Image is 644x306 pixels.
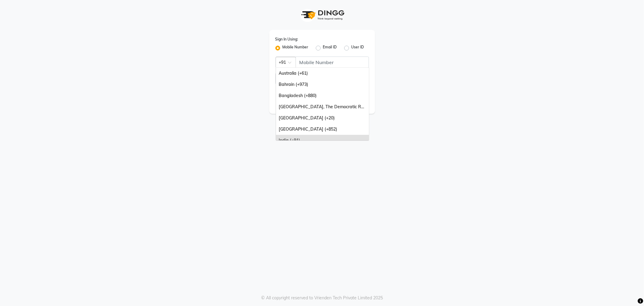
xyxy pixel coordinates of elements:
[276,68,369,79] div: Australia (+61)
[296,57,369,68] input: Username
[276,124,369,135] div: [GEOGRAPHIC_DATA] (+852)
[276,90,369,101] div: Bangladesh (+880)
[276,101,369,112] div: [GEOGRAPHIC_DATA], The Democratic Republic Of The (+243)
[276,67,369,141] ng-dropdown-panel: Options list
[275,73,355,84] input: Username
[275,37,298,42] label: Sign In Using:
[283,44,309,52] label: Mobile Number
[276,79,369,90] div: Bahrain (+973)
[276,112,369,124] div: [GEOGRAPHIC_DATA] (+20)
[276,135,369,146] div: India (+91)
[298,6,346,24] img: logo1.svg
[351,44,364,52] label: User ID
[323,44,337,52] label: Email ID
